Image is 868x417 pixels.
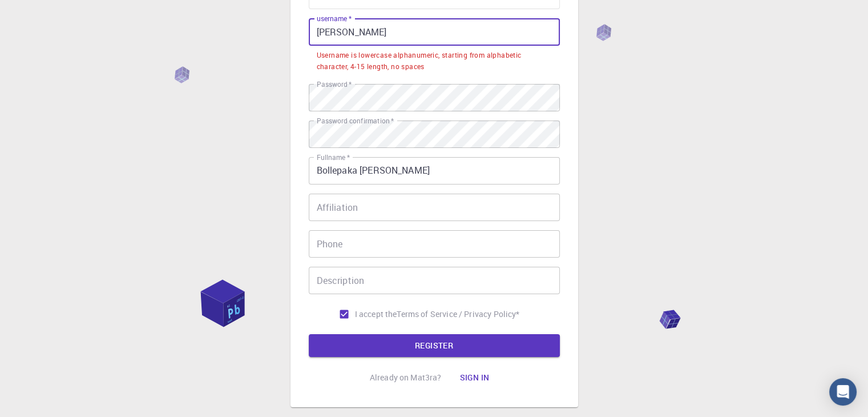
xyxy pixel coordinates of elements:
[355,308,397,320] span: I accept the
[317,79,352,89] label: Password
[317,50,552,73] div: Username is lowercase alphanumeric, starting from alphabetic character, 4-15 length, no spaces
[317,153,350,162] label: Fullname
[829,378,857,406] div: Open Intercom Messenger
[317,116,394,126] label: Password confirmation
[397,308,519,320] a: Terms of Service / Privacy Policy*
[370,372,442,383] p: Already on Mat3ra?
[317,14,352,23] label: username
[309,334,560,357] button: REGISTER
[397,308,519,320] p: Terms of Service / Privacy Policy *
[450,366,498,389] button: Sign in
